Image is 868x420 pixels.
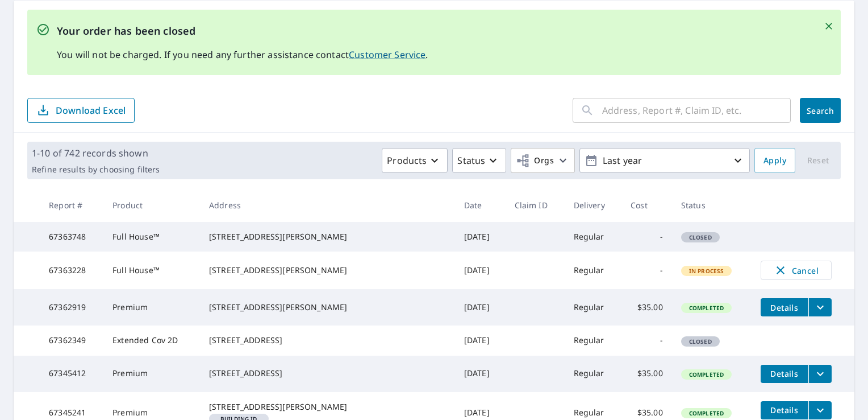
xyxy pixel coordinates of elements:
button: Products [382,148,448,173]
button: Last year [579,148,750,173]
td: Regular [565,289,622,326]
button: Search [800,98,841,123]
button: filesDropdownBtn-67345241 [808,401,832,419]
p: Your order has been closed [57,23,428,39]
td: - [621,252,672,289]
p: Products [387,154,427,167]
span: Closed [682,233,719,241]
button: Orgs [511,148,575,173]
th: Status [672,188,752,222]
span: Details [767,302,802,313]
td: [DATE] [455,326,506,355]
th: Date [455,188,506,222]
p: Download Excel [56,104,126,117]
div: [STREET_ADDRESS][PERSON_NAME] [209,401,446,413]
th: Address [200,188,455,222]
a: Customer Service [349,48,425,61]
th: Report # [40,188,103,222]
p: Status [457,154,485,167]
td: Regular [565,326,622,355]
button: detailsBtn-67362919 [761,298,808,316]
td: Premium [103,289,200,326]
td: Full House™ [103,222,200,252]
td: [DATE] [455,222,506,252]
span: Cancel [773,263,820,277]
p: 1-10 of 742 records shown [32,146,160,160]
div: [STREET_ADDRESS][PERSON_NAME] [209,265,446,276]
td: - [621,326,672,355]
th: Cost [621,188,672,222]
th: Product [103,188,200,222]
td: [DATE] [455,356,506,392]
input: Address, Report #, Claim ID, etc. [602,94,791,126]
p: Last year [598,151,731,171]
div: [STREET_ADDRESS][PERSON_NAME] [209,231,446,242]
span: Apply [763,154,786,168]
span: Completed [682,409,731,417]
span: Closed [682,337,719,345]
span: Completed [682,370,731,378]
button: Status [452,148,506,173]
td: 67363748 [40,222,103,252]
button: detailsBtn-67345241 [761,401,808,419]
button: Download Excel [27,98,135,123]
th: Delivery [565,188,622,222]
td: [DATE] [455,252,506,289]
td: Premium [103,356,200,392]
td: Extended Cov 2D [103,326,200,355]
div: [STREET_ADDRESS] [209,335,446,346]
span: Details [767,405,802,415]
span: Search [809,105,832,116]
td: Regular [565,252,622,289]
th: Claim ID [506,188,565,222]
div: [STREET_ADDRESS][PERSON_NAME] [209,302,446,313]
button: Apply [754,148,795,173]
td: 67362349 [40,326,103,355]
p: Refine results by choosing filters [32,164,160,175]
button: filesDropdownBtn-67362919 [808,298,832,316]
td: 67362919 [40,289,103,326]
span: Orgs [516,154,554,168]
td: Full House™ [103,252,200,289]
span: Completed [682,304,731,312]
td: $35.00 [621,289,672,326]
td: Regular [565,356,622,392]
button: filesDropdownBtn-67345412 [808,365,832,383]
span: Details [767,368,802,379]
td: Regular [565,222,622,252]
td: 67345412 [40,356,103,392]
span: In Process [682,267,731,275]
div: [STREET_ADDRESS] [209,368,446,379]
button: Close [821,19,836,34]
p: You will not be charged. If you need any further assistance contact . [57,48,428,61]
button: detailsBtn-67345412 [761,365,808,383]
td: 67363228 [40,252,103,289]
td: [DATE] [455,289,506,326]
td: - [621,222,672,252]
button: Cancel [761,261,832,280]
td: $35.00 [621,356,672,392]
